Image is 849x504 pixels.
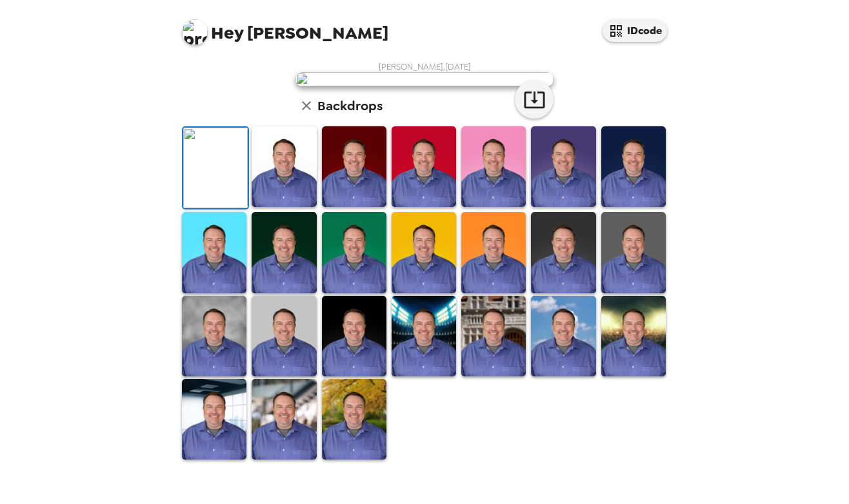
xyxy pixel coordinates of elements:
img: user [295,72,554,86]
img: Original [183,128,248,208]
span: [PERSON_NAME] [182,13,388,42]
span: [PERSON_NAME] , [DATE] [379,61,471,72]
span: Hey [211,21,243,44]
button: IDcode [603,19,667,42]
img: profile pic [182,19,208,45]
h6: Backdrops [317,95,383,116]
